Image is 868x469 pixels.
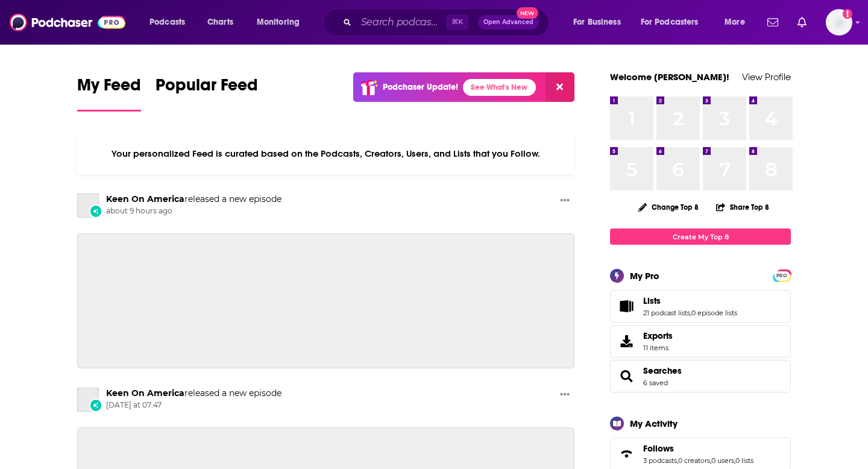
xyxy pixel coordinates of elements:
[517,7,538,19] span: New
[555,194,574,209] button: Show More Button
[775,271,789,280] span: PRO
[77,133,574,174] div: Your personalized Feed is curated based on the Podcasts, Creators, Users, and Lists that you Follow.
[335,8,561,36] div: Search podcasts, credits, & more...
[463,79,536,96] a: See What's New
[156,75,258,112] a: Popular Feed
[10,11,125,34] img: Podchaser - Follow, Share and Rate Podcasts
[610,228,791,245] a: Create My Top 8
[643,456,677,465] a: 3 podcasts
[643,309,690,317] a: 21 podcast lists
[106,388,281,399] h3: released a new episode
[610,325,791,357] a: Exports
[725,14,745,31] span: More
[643,365,682,376] a: Searches
[106,194,281,205] h3: released a new episode
[446,14,468,30] span: ⌘ K
[565,13,636,32] button: open menu
[630,418,678,429] div: My Activity
[200,13,241,32] a: Charts
[89,204,102,218] div: New Episode
[643,330,673,341] span: Exports
[257,14,300,31] span: Monitoring
[633,13,716,32] button: open menu
[207,14,233,31] span: Charts
[106,194,184,204] a: Keen On America
[383,82,458,92] p: Podchaser Update!
[610,71,729,83] a: Welcome [PERSON_NAME]!
[677,456,678,465] span: ,
[573,14,621,31] span: For Business
[716,13,760,32] button: open menu
[643,295,737,306] a: Lists
[77,75,141,112] a: My Feed
[793,12,811,33] a: Show notifications dropdown
[89,398,102,412] div: New Episode
[734,456,735,465] span: ,
[156,75,258,102] span: Popular Feed
[614,445,638,462] a: Follows
[690,309,691,317] span: ,
[610,360,791,392] span: Searches
[643,443,674,454] span: Follows
[643,295,661,306] span: Lists
[643,443,753,454] a: Follows
[710,456,711,465] span: ,
[678,456,710,465] a: 0 creators
[826,9,852,36] span: Logged in as megcassidy
[614,368,638,385] a: Searches
[715,195,770,219] button: Share Top 8
[483,19,533,25] span: Open Advanced
[742,71,791,83] a: View Profile
[711,456,734,465] a: 0 users
[610,290,791,323] span: Lists
[106,400,281,411] span: [DATE] at 07:47
[631,200,706,215] button: Change Top 8
[643,344,673,352] span: 11 items
[248,13,315,32] button: open menu
[141,13,201,32] button: open menu
[106,206,281,216] span: about 9 hours ago
[826,9,852,36] button: Show profile menu
[630,270,659,282] div: My Pro
[106,388,184,398] a: Keen On America
[735,456,753,465] a: 0 lists
[763,12,783,33] a: Show notifications dropdown
[775,271,789,280] a: PRO
[843,9,852,19] svg: Add a profile image
[643,379,668,387] a: 6 saved
[77,388,99,412] a: Keen On America
[149,14,185,31] span: Podcasts
[478,15,539,30] button: Open AdvancedNew
[826,9,852,36] img: User Profile
[77,75,141,102] span: My Feed
[77,194,99,218] a: Keen On America
[641,14,699,31] span: For Podcasters
[555,388,574,403] button: Show More Button
[614,333,638,350] span: Exports
[614,298,638,315] a: Lists
[356,13,446,32] input: Search podcasts, credits, & more...
[691,309,737,317] a: 0 episode lists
